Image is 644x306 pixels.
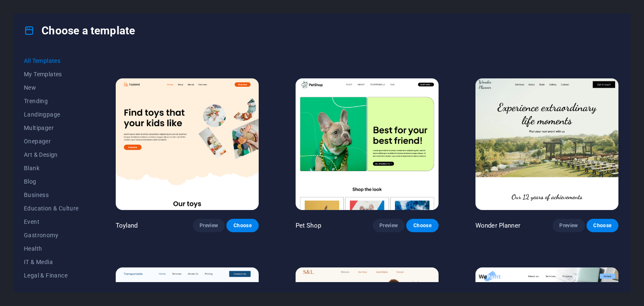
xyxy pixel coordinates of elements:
span: All Templates [24,57,79,64]
span: New [24,84,79,91]
span: Blank [24,165,79,171]
button: Choose [226,219,258,232]
p: Wonder Planner [475,221,520,230]
button: Preview [373,219,405,232]
span: Choose [593,222,612,229]
span: Onepager [24,138,79,145]
button: Blank [24,161,79,175]
button: Preview [193,219,225,232]
button: Multipager [24,121,79,135]
span: Trending [24,98,79,104]
span: Blog [24,178,79,185]
button: Event [24,215,79,228]
span: IT & Media [24,259,79,265]
button: Choose [587,219,618,232]
span: Health [24,245,79,252]
p: Toyland [116,221,138,230]
span: Legal & Finance [24,272,79,279]
button: IT & Media [24,255,79,269]
p: Pet Shop [296,221,321,230]
h4: Choose a template [24,24,135,37]
button: Business [24,188,79,202]
span: Education & Culture [24,205,79,212]
button: Education & Culture [24,202,79,215]
span: Preview [559,222,578,229]
button: Trending [24,94,79,108]
button: Gastronomy [24,228,79,242]
button: Art & Design [24,148,79,161]
button: Health [24,242,79,255]
span: Preview [200,222,218,229]
button: Choose [406,219,438,232]
button: Onepager [24,135,79,148]
img: Toyland [116,78,259,210]
span: Gastronomy [24,232,79,239]
img: Wonder Planner [475,78,618,210]
button: Blog [24,175,79,188]
span: Choose [413,222,431,229]
button: All Templates [24,54,79,67]
span: My Templates [24,71,79,78]
button: Legal & Finance [24,269,79,282]
span: Landingpage [24,111,79,118]
button: Preview [553,219,584,232]
button: My Templates [24,67,79,81]
button: New [24,81,79,94]
span: Choose [233,222,252,229]
span: Multipager [24,124,79,131]
span: Event [24,218,79,225]
span: Art & Design [24,151,79,158]
img: Pet Shop [296,78,439,210]
span: Business [24,192,79,198]
span: Preview [379,222,398,229]
button: Landingpage [24,108,79,121]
